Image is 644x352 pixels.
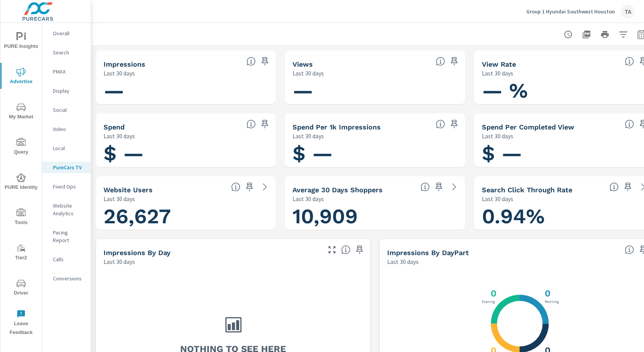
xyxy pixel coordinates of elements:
[341,245,350,254] span: The number of impressions, broken down by the day of the week they occurred.
[53,106,85,114] p: Social
[3,173,39,192] span: PURE Identity
[42,66,91,77] div: PMAX
[103,141,268,167] h1: $ —
[482,60,516,68] h5: View Rate
[3,103,39,121] span: My Market
[259,118,271,130] span: Save this to your personalized report
[3,208,39,227] span: Tools
[292,60,313,68] h5: Views
[292,203,457,229] h1: 10,909
[597,27,613,42] button: Print Report
[448,118,460,130] span: Save this to your personalized report
[103,131,135,141] p: Last 30 days
[42,47,91,58] div: Search
[3,138,39,157] span: Query
[3,67,39,86] span: Advertise
[448,55,460,67] span: Save this to your personalized report
[526,8,615,15] p: Group 1 Hyundai Southwest Houston
[482,69,513,78] p: Last 30 days
[103,60,145,68] h5: Impressions
[42,85,91,97] div: Display
[3,309,39,337] span: Leave Feedback
[103,123,125,131] h5: Spend
[609,182,619,192] span: Percentage of users who viewed your campaigns who clicked through to your website. For example, i...
[53,183,85,190] p: Fixed Ops
[482,186,572,194] h5: Search Click Through Rate
[42,254,91,265] div: Calls
[387,249,469,257] h5: Impressions by DayPart
[489,288,496,299] h3: 0
[448,181,460,193] a: See more details in report
[42,123,91,135] div: Video
[625,57,634,66] span: Percentage of Impressions where the ad was viewed completely. “Impressions” divided by “Views”. [...
[103,186,153,194] h5: Website Users
[42,200,91,219] div: Website Analytics
[246,57,256,66] span: Number of times your connected TV ad was presented to a user. [Source: This data is provided by t...
[625,120,634,129] span: Total spend per 1,000 impressions. [Source: This data is provided by the video advertising platform]
[436,57,445,66] span: Number of times your connected TV ad was viewed completely by a user. [Source: This data is provi...
[616,27,631,42] button: Apply Filters
[259,181,271,193] a: See more details in report
[53,255,85,263] p: Calls
[42,104,91,116] div: Social
[387,257,419,266] p: Last 30 days
[3,32,39,51] span: PURE Insights
[292,131,324,141] p: Last 30 days
[246,120,256,129] span: Cost of your connected TV ad campaigns. [Source: This data is provided by the video advertising p...
[103,78,268,104] h1: —
[53,49,85,56] p: Search
[621,5,635,18] div: TA
[42,181,91,192] div: Fixed Ops
[292,194,324,203] p: Last 30 days
[543,300,560,304] p: Morning
[53,229,85,244] p: Pacing Report
[482,123,574,131] h5: Spend Per Completed View
[421,182,430,192] span: A rolling 30 day total of daily Shoppers on the dealership website, averaged over the selected da...
[53,125,85,133] p: Video
[103,257,135,266] p: Last 30 days
[42,142,91,154] div: Local
[292,78,457,104] h1: —
[543,288,550,299] h3: 0
[480,300,496,304] p: Evening
[53,29,85,37] p: Overall
[0,23,42,340] div: nav menu
[42,273,91,284] div: Conversions
[482,131,513,141] p: Last 30 days
[625,245,634,254] span: Only DoubleClick Video impressions can be broken down by time of day.
[3,244,39,262] span: Tier2
[53,144,85,152] p: Local
[53,275,85,282] p: Conversions
[3,279,39,298] span: Driver
[292,69,324,78] p: Last 30 days
[622,181,634,193] span: Save this to your personalized report
[353,244,366,256] span: Save this to your personalized report
[42,162,91,173] div: PureCars TV
[103,194,135,203] p: Last 30 days
[42,28,91,39] div: Overall
[53,202,85,217] p: Website Analytics
[243,181,256,193] span: Save this to your personalized report
[259,55,271,67] span: Save this to your personalized report
[292,141,457,167] h1: $ —
[103,249,171,257] h5: Impressions by Day
[53,164,85,171] p: PureCars TV
[53,68,85,75] p: PMAX
[231,182,240,192] span: Unique website visitors over the selected time period. [Source: Website Analytics]
[482,194,513,203] p: Last 30 days
[579,27,594,42] button: "Export Report to PDF"
[53,87,85,95] p: Display
[326,244,338,256] button: Make Fullscreen
[436,120,445,129] span: Total spend per 1,000 impressions. [Source: This data is provided by the video advertising platform]
[433,181,445,193] span: Save this to your personalized report
[292,123,381,131] h5: Spend Per 1k Impressions
[103,203,268,229] h1: 26,627
[42,227,91,246] div: Pacing Report
[292,186,383,194] h5: Average 30 Days Shoppers
[103,69,135,78] p: Last 30 days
